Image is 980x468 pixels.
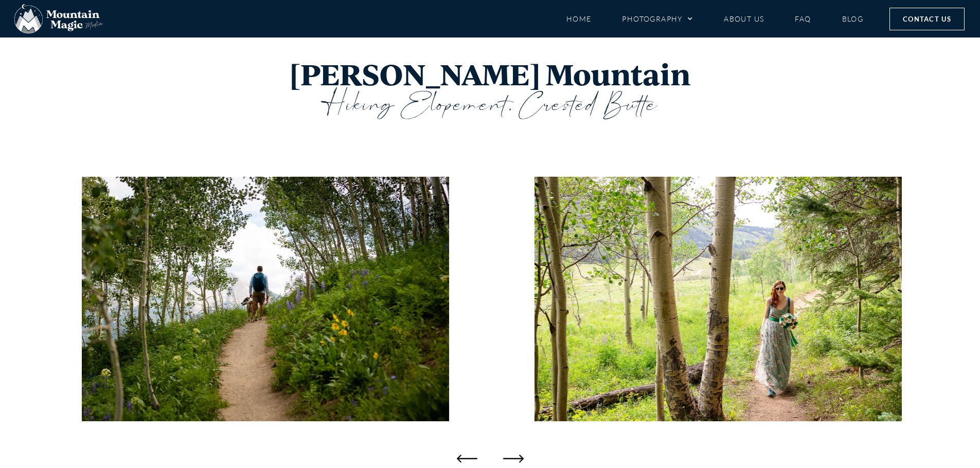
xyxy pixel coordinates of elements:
img: adventure instead elopement micro-wedding Snodgrass hike hiking vows scenic mountain views Creste... [81,177,449,421]
a: Home [566,10,592,28]
span: Contact Us [903,13,951,25]
a: Blog [842,10,864,28]
img: adventure instead elopement micro-wedding Snodgrass hike hiking vows scenic mountain views Creste... [534,177,902,421]
h3: Hiking Elopement, Crested Butte [182,91,799,119]
div: 6 / 87 [81,177,449,421]
nav: Menu [566,10,864,28]
img: Mountain Magic Media photography logo Crested Butte Photographer [14,4,103,34]
a: About Us [724,10,764,28]
a: Contact Us [889,8,965,30]
div: 7 / 87 [534,177,902,421]
a: Photography [622,10,693,28]
h1: [PERSON_NAME] Mountain [182,58,799,91]
a: FAQ [795,10,811,28]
